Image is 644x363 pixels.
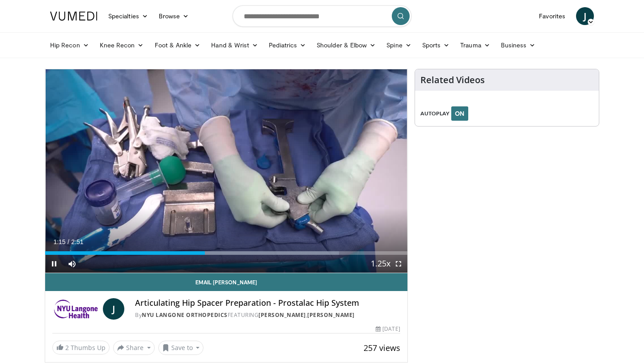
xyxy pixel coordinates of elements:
a: Specialties [103,7,153,25]
a: Email [PERSON_NAME] [45,273,407,291]
span: AUTOPLAY [420,110,449,118]
div: By FEATURING , [135,311,400,319]
a: Knee Recon [94,36,149,54]
span: 2:51 [71,238,83,245]
a: Hip Recon [45,36,94,54]
button: Share [113,341,155,355]
a: Favorites [534,7,571,25]
div: [DATE] [376,325,400,333]
a: Browse [153,7,195,25]
button: ON [451,106,468,121]
a: Pediatrics [263,36,311,54]
a: Spine [381,36,416,54]
span: 2 [65,343,69,352]
a: J [576,7,594,25]
a: Trauma [455,36,496,54]
h4: Articulating Hip Spacer Preparation - Prostalac Hip System [135,298,400,308]
button: Save to [158,341,204,355]
div: Progress Bar [45,251,407,255]
a: J [103,298,124,320]
button: Mute [63,255,81,273]
input: Search topics, interventions [233,5,411,27]
a: 2 Thumbs Up [52,341,110,355]
video-js: Video Player [45,69,407,273]
span: 257 views [364,342,400,353]
img: NYU Langone Orthopedics [52,298,99,320]
button: Fullscreen [390,255,407,273]
a: [PERSON_NAME] [258,311,306,319]
img: VuMedi Logo [50,12,97,21]
a: Business [496,36,541,54]
a: Foot & Ankle [149,36,206,54]
button: Playback Rate [372,255,390,273]
span: 1:15 [53,238,65,245]
a: Sports [417,36,455,54]
a: [PERSON_NAME] [307,311,355,319]
a: Hand & Wrist [206,36,263,54]
h4: Related Videos [420,75,485,85]
a: Shoulder & Elbow [311,36,381,54]
a: NYU Langone Orthopedics [142,311,228,319]
span: / [68,238,69,245]
button: Pause [45,255,63,273]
